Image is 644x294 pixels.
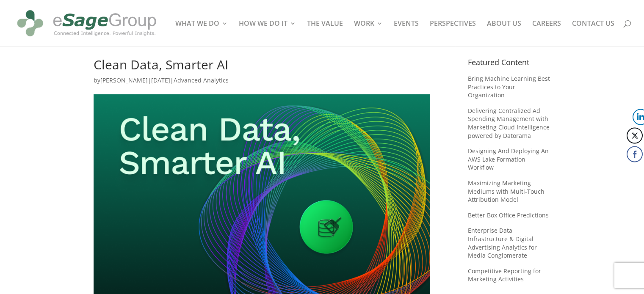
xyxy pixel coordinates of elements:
[239,20,296,47] a: HOW WE DO IT
[307,20,343,47] a: THE VALUE
[572,20,614,47] a: CONTACT US
[468,226,537,259] a: Enterprise Data Infrastructure & Digital Advertising Analytics for Media Conglomerate
[487,20,521,47] a: ABOUT US
[627,127,643,143] button: Twitter Share
[354,20,383,47] a: WORK
[468,147,549,171] a: Designing And Deploying An AWS Lake Formation Workflow
[174,76,229,84] a: Advanced Analytics
[94,58,430,75] h1: Clean Data, Smarter AI
[468,107,550,140] a: Delivering Centralized Ad Spending Management with Marketing Cloud Intelligence powered by Datorama
[430,20,476,47] a: PERSPECTIVES
[94,75,430,92] p: by | |
[394,20,419,47] a: EVENTS
[468,58,550,70] h4: Featured Content
[468,211,549,219] a: Better Box Office Predictions
[532,20,561,47] a: CAREERS
[175,20,228,47] a: WHAT WE DO
[100,76,148,84] a: [PERSON_NAME]
[627,146,643,162] button: Facebook Share
[468,179,544,203] a: Maximizing Marketing Mediums with Multi-Touch Attribution Model
[151,76,170,84] span: [DATE]
[14,3,159,43] img: eSage Group
[468,267,541,283] a: Competitive Reporting for Marketing Activities
[468,74,550,99] a: Bring Machine Learning Best Practices to Your Organization
[627,109,643,125] button: LinkedIn Share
